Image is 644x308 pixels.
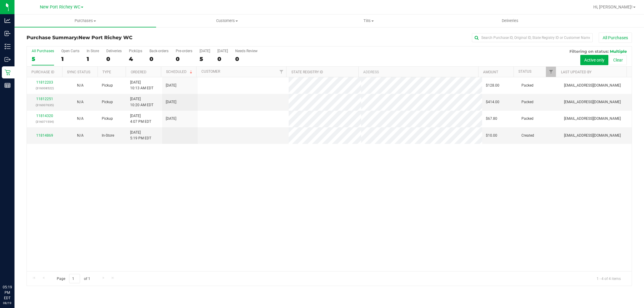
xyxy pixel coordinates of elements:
[494,18,527,24] span: Deliveries
[30,119,59,125] p: (316071554)
[217,49,228,53] div: [DATE]
[149,56,168,62] div: 0
[521,116,533,122] span: Packed
[5,82,11,88] inline-svg: Reports
[5,56,11,62] inline-svg: Outbound
[580,55,608,65] button: Active only
[235,56,258,62] div: 0
[5,69,11,75] inline-svg: Retail
[486,83,499,88] span: $128.00
[610,49,627,54] span: Multiple
[14,18,156,24] span: Purchases
[166,116,176,122] span: [DATE]
[30,102,59,108] p: (316007635)
[569,49,609,54] span: Filtering on status:
[102,133,114,138] span: In-Store
[77,83,84,88] button: N/A
[486,116,497,122] span: $67.80
[358,67,478,77] th: Address
[166,70,194,74] a: Scheduled
[291,70,323,74] a: State Registry ID
[5,43,11,49] inline-svg: Inventory
[87,56,99,62] div: 1
[32,49,54,53] div: All Purchases
[130,130,151,141] span: [DATE] 5:19 PM EDT
[166,99,176,105] span: [DATE]
[77,100,84,104] span: Not Applicable
[521,99,533,105] span: Packed
[36,80,53,84] a: 11812203
[130,113,151,125] span: [DATE] 4:07 PM EDT
[77,133,84,138] button: N/A
[102,99,113,105] span: Pickup
[61,56,79,62] div: 1
[36,97,53,101] a: 11812251
[298,14,439,27] a: Tills
[564,116,621,122] span: [EMAIL_ADDRESS][DOMAIN_NAME]
[298,18,439,24] span: Tills
[69,274,80,283] input: 1
[52,274,95,283] span: Page of 1
[561,70,591,74] a: Last Updated By
[599,33,632,43] button: All Purchases
[166,83,176,88] span: [DATE]
[5,17,11,24] inline-svg: Analytics
[439,14,581,27] a: Deliveries
[106,56,122,62] div: 0
[78,35,133,40] span: New Port Richey WC
[176,56,192,62] div: 0
[27,35,228,40] h3: Purchase Summary:
[77,133,84,138] span: Not Applicable
[276,67,286,77] a: Filter
[564,83,621,88] span: [EMAIL_ADDRESS][DOMAIN_NAME]
[3,301,12,305] p: 08/19
[102,116,113,122] span: Pickup
[3,284,12,301] p: 05:19 PM EDT
[61,49,79,53] div: Open Carts
[564,133,621,138] span: [EMAIL_ADDRESS][DOMAIN_NAME]
[593,5,633,9] span: Hi, [PERSON_NAME]!
[67,70,90,74] a: Sync Status
[521,133,534,138] span: Created
[77,116,84,122] button: N/A
[486,133,497,138] span: $10.00
[200,49,210,53] div: [DATE]
[200,56,210,62] div: 5
[156,18,297,24] span: Customers
[40,5,80,10] span: New Port Richey WC
[521,83,533,88] span: Packed
[131,70,146,74] a: Ordered
[592,274,626,283] span: 1 - 4 of 4 items
[176,49,192,53] div: Pre-orders
[30,85,59,91] p: (316008522)
[518,69,531,74] a: Status
[235,49,258,53] div: Needs Review
[483,70,498,74] a: Amount
[31,70,54,74] a: Purchase ID
[609,55,627,65] button: Clear
[130,96,153,108] span: [DATE] 10:20 AM EDT
[87,49,99,53] div: In Store
[486,99,499,105] span: $414.00
[106,49,122,53] div: Deliveries
[102,83,113,88] span: Pickup
[77,116,84,121] span: Not Applicable
[129,49,142,53] div: PickUps
[36,114,53,118] a: 11814320
[201,69,220,74] a: Customer
[472,33,593,42] input: Search Purchase ID, Original ID, State Registry ID or Customer Name...
[77,99,84,105] button: N/A
[6,260,24,278] iframe: Resource center
[149,49,168,53] div: Back-orders
[546,67,556,77] a: Filter
[130,80,153,91] span: [DATE] 10:13 AM EDT
[36,133,53,138] a: 11814869
[217,56,228,62] div: 0
[129,56,142,62] div: 4
[32,56,54,62] div: 5
[102,70,111,74] a: Type
[5,30,11,37] inline-svg: Inbound
[14,14,156,27] a: Purchases
[77,83,84,87] span: Not Applicable
[156,14,298,27] a: Customers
